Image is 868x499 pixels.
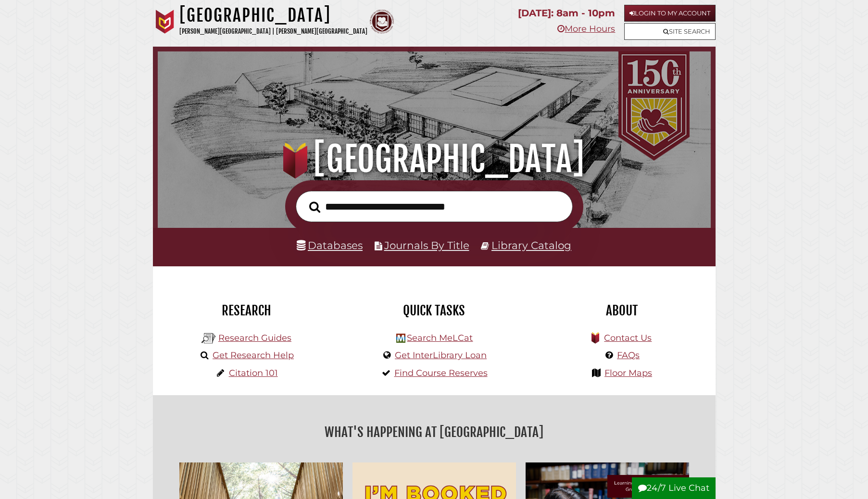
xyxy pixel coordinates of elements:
a: Floor Maps [604,368,652,378]
a: Find Course Reserves [394,368,488,378]
a: Search MeLCat [407,333,473,343]
a: Library Catalog [491,239,571,251]
a: Site Search [624,23,716,40]
h1: [GEOGRAPHIC_DATA] [171,138,698,180]
a: Citation 101 [229,368,278,378]
h2: About [535,302,708,319]
a: More Hours [557,24,615,34]
img: Calvin University [153,10,177,34]
a: Journals By Title [384,239,469,251]
a: FAQs [617,350,640,361]
p: [DATE]: 8am - 10pm [518,5,615,22]
h2: What's Happening at [GEOGRAPHIC_DATA] [160,421,708,443]
a: Login to My Account [624,5,716,22]
i: Search [309,201,320,213]
p: [PERSON_NAME][GEOGRAPHIC_DATA] | [PERSON_NAME][GEOGRAPHIC_DATA] [179,26,367,37]
a: Get InterLibrary Loan [395,350,487,361]
a: Research Guides [218,333,291,343]
img: Hekman Library Logo [201,331,216,346]
a: Contact Us [604,333,652,343]
h2: Quick Tasks [348,302,521,319]
img: Hekman Library Logo [396,334,405,343]
img: Calvin Theological Seminary [370,10,394,34]
h1: [GEOGRAPHIC_DATA] [179,5,367,26]
a: Get Research Help [213,350,294,361]
h2: Research [160,302,333,319]
a: Databases [297,239,363,251]
button: Search [304,199,325,216]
